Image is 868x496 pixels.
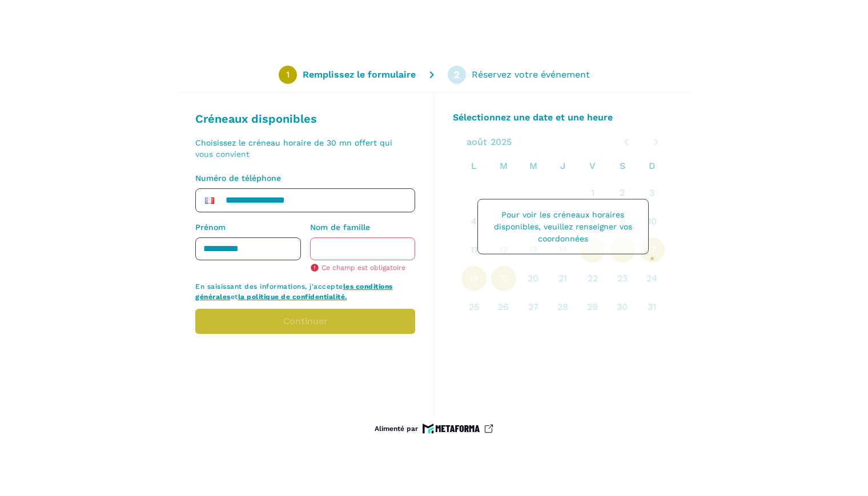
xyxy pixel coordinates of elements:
font: Ce champ est obligatoire [322,264,405,272]
font: En saisissant des informations, j'accepte [195,283,343,291]
font: Remplissez le formulaire [303,69,416,80]
font: Prénom [195,223,226,232]
font: et [231,293,238,301]
font: 2 [453,68,460,80]
div: France : + 33 [198,191,221,209]
a: Alimenté par [375,424,493,434]
font: Nom de famille [310,223,370,232]
font: Réservez votre événement [472,69,590,80]
font: Alimenté par [375,425,418,433]
a: les conditions générales [195,283,393,301]
font: Créneaux disponibles [195,112,317,126]
font: Sélectionnez une date et une heure [453,112,613,123]
font: Pour voir les créneaux horaires disponibles, veuillez renseigner vos coordonnées [494,209,632,243]
font: 1 [286,69,290,80]
font: Numéro de téléphone [195,174,281,183]
a: la politique de confidentialité. [238,293,347,301]
font: Choisissez le créneau horaire de 30 mn offert qui vous convient [195,138,392,159]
